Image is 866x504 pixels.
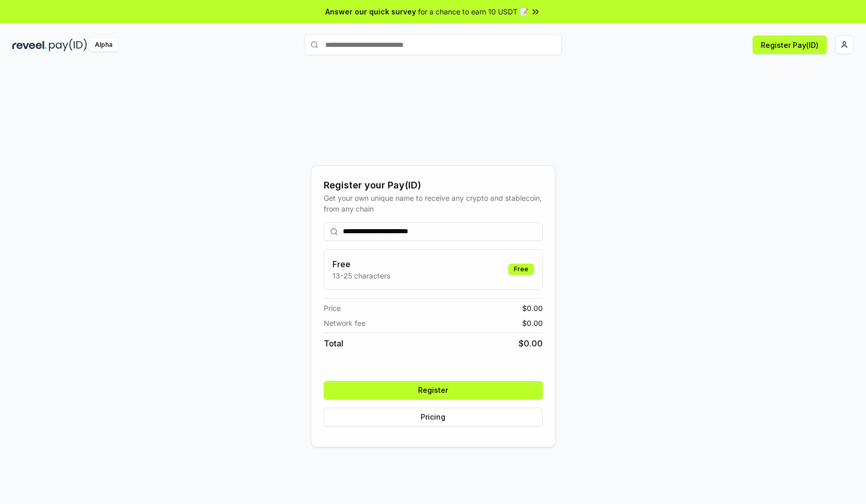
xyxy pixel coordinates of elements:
button: Register Pay(ID) [753,36,827,54]
div: Free [508,264,534,275]
span: for a chance to earn 10 USDT 📝 [418,6,528,17]
h3: Free [332,258,390,270]
span: Total [324,337,343,350]
div: Get your own unique name to receive any crypto and stablecoin, from any chain [324,193,543,214]
span: $ 0.00 [519,337,543,350]
div: Register your Pay(ID) [324,178,543,193]
img: reveel_dark [12,39,47,51]
span: Answer our quick survey [325,6,416,17]
span: $ 0.00 [522,318,543,328]
img: pay_id [49,39,87,51]
button: Register [324,381,543,399]
span: Price [324,303,341,314]
span: $ 0.00 [522,303,543,314]
button: Pricing [324,408,543,426]
p: 13-25 characters [332,270,390,281]
div: Alpha [89,39,118,51]
span: Network fee [324,318,365,328]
